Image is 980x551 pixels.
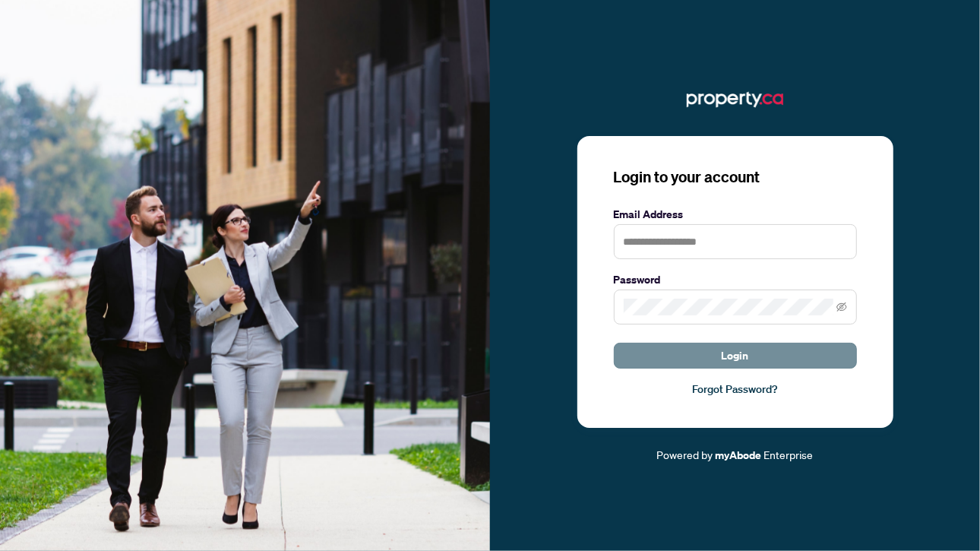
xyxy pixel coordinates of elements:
[836,302,847,312] span: eye-invisible
[614,206,857,223] label: Email Address
[716,447,762,464] a: myAbode
[614,166,857,188] h3: Login to your account
[764,448,814,461] span: Enterprise
[657,448,713,461] span: Powered by
[614,271,857,288] label: Password
[614,343,857,369] button: Login
[722,344,749,368] span: Login
[614,381,857,397] a: Forgot Password?
[687,87,783,112] img: ma-logo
